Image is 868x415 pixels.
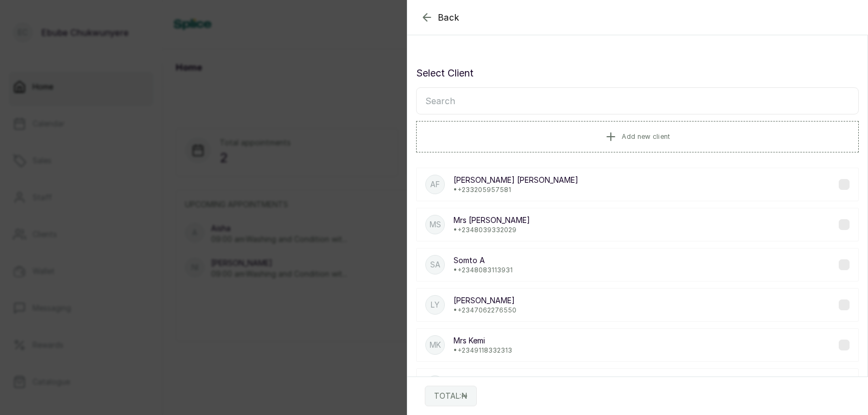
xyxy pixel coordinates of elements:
[454,335,512,346] p: Mrs Kemi
[454,306,516,315] p: • +234 7062276550
[438,11,459,24] span: Back
[434,391,468,401] p: TOTAL: ₦
[454,175,578,186] p: [PERSON_NAME] [PERSON_NAME]
[430,219,441,230] p: MS
[416,66,859,81] p: Select Client
[430,179,440,190] p: AF
[454,346,512,355] p: • +234 9118332313
[416,87,859,114] input: Search
[454,255,513,266] p: Somto A
[420,11,459,24] button: Back
[416,121,859,152] button: Add new client
[454,295,516,306] p: [PERSON_NAME]
[430,259,441,270] p: SA
[454,186,578,194] p: • +233 205957581
[430,340,441,350] p: MK
[622,132,670,141] span: Add new client
[454,215,530,226] p: Mrs [PERSON_NAME]
[454,266,513,274] p: • +234 8083113931
[454,375,530,386] p: Mrs [PERSON_NAME]
[454,226,530,234] p: • +234 8039332029
[431,299,439,310] p: Ly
